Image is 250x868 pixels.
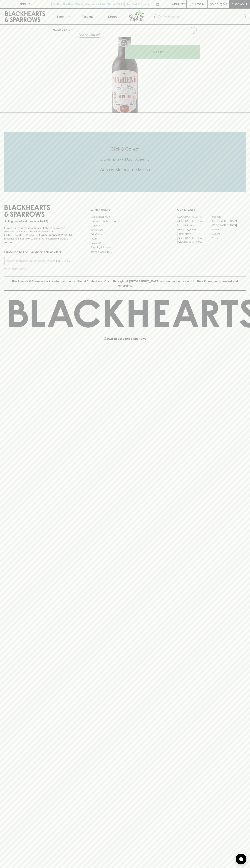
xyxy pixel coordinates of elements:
[4,132,246,192] div: Call to action block
[177,208,246,212] p: OUR STORES
[7,258,55,264] input: e.g. jane@blackheartsandsparrows.com.au
[19,2,31,6] p: FIND US
[91,241,159,245] a: Privacy Policy
[50,37,200,113] img: 12716.png
[4,156,246,162] h5: Uber Same-Day Delivery
[210,2,218,6] p: $0.00
[211,223,246,228] a: [GEOGRAPHIC_DATA]
[91,250,159,254] a: Terms & Conditions
[91,245,159,250] a: Shipping Information
[4,220,73,223] p: Sibling owned and run since [DATE]
[4,250,73,254] p: Subscribe to The Blackhearts Newsletter
[56,14,64,19] p: Shop
[177,215,211,219] a: [GEOGRAPHIC_DATA]
[211,228,246,232] a: Fitzroy
[4,226,73,244] p: It is against the law to sell or supply alcohol to, or to obtain alcohol on behalf of a person un...
[153,50,172,54] p: ADD TO CART
[108,14,117,19] p: Stores
[50,9,75,24] button: Shop
[39,234,72,236] strong: Liquor License #32064953
[78,33,101,38] button: Add to wishlist
[55,257,73,265] button: SUBSCRIBE
[211,215,246,219] a: Braddon
[91,232,159,236] a: Gift Cards
[177,228,211,232] a: [PERSON_NAME]
[224,3,226,5] p: 0
[91,215,159,219] a: Bottle Drop FAQ's
[75,9,100,24] a: Tastings
[177,236,211,240] a: [GEOGRAPHIC_DATA]
[91,219,159,223] a: Business & Bulk Gifting
[64,28,72,31] a: SHOP
[239,857,243,861] img: bubble-icon
[56,259,71,263] p: SUBSCRIBE
[211,219,246,223] a: [GEOGRAPHIC_DATA]
[177,219,211,223] a: [GEOGRAPHIC_DATA]
[91,228,159,232] a: Contact Us
[211,236,246,240] a: Prahran
[177,223,211,228] a: Brunswick West
[188,26,198,35] button: Add to wishlist
[91,223,159,228] a: Careers
[163,14,243,20] input: Try "Pinot noir"
[4,167,246,173] h5: Across Melbourne Metro
[53,28,61,31] a: HOME
[195,2,204,6] p: Login
[177,232,211,236] a: Fitzroy North
[172,2,185,6] p: Wishlist
[211,232,246,236] a: Geelong
[177,240,211,245] a: [GEOGRAPHIC_DATA]
[125,45,200,59] button: ADD TO CART
[91,208,159,212] p: OTHER AREAS
[7,279,243,288] p: Blackhearts & Sparrows acknowledges the traditional Custodians of land throughout [GEOGRAPHIC_DAT...
[82,14,93,19] p: Tastings
[4,146,246,152] h5: Click & Collect
[4,267,73,271] p: We will never spam you
[100,9,125,24] a: Stores
[231,2,247,6] p: Checkout
[91,237,159,241] a: FAQ's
